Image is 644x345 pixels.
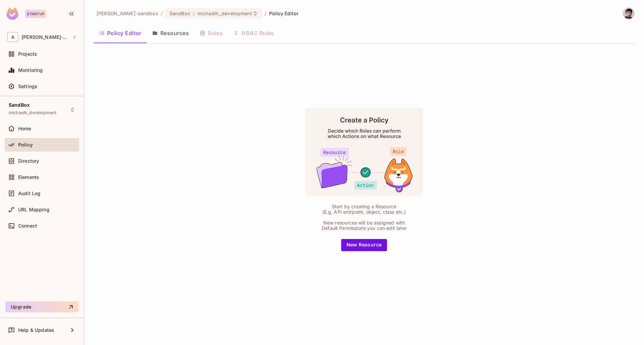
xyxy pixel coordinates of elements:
[193,11,195,16] span: :
[5,301,78,312] button: Upgrade
[319,220,410,231] div: New resources will be assigned with Default Permissions you can edit later
[9,102,30,108] span: SandBox
[169,10,190,17] span: SandBox
[18,327,54,333] span: Help & Updates
[18,158,39,164] span: Directory
[9,110,56,115] span: michaelh_development
[265,10,266,17] li: /
[94,25,147,42] button: Policy Editor
[623,8,634,19] img: Alexander Ip
[6,7,19,20] img: SReyMgAAAABJRU5ErkJggg==
[22,34,69,40] span: Workspace: alex-trustflight-sandbox
[96,10,158,17] span: the active workspace
[197,10,253,17] span: michaelh_development
[18,175,39,180] span: Elements
[18,68,43,73] span: Monitoring
[161,10,163,17] li: /
[7,32,18,42] span: A
[341,239,387,251] button: New Resource
[18,126,31,131] span: Home
[269,10,299,17] span: Policy Editor
[18,142,33,148] span: Policy
[18,207,50,212] span: URL Mapping
[18,223,37,229] span: Connect
[18,51,37,57] span: Projects
[319,204,410,215] div: Start by creating a Resource (E.g. API endpoint, object, class etc.)
[147,25,194,42] button: Resources
[18,191,40,196] span: Audit Log
[25,10,46,18] div: Startup
[18,84,37,89] span: Settings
